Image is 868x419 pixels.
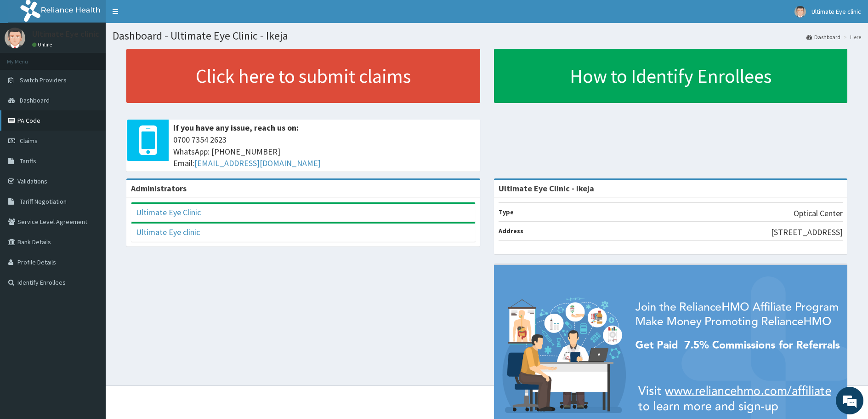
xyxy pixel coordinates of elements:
[151,5,173,27] div: Minimize live chat window
[499,183,594,194] strong: Ultimate Eye Clinic - Ikeja
[48,52,154,63] div: Chat with us now
[5,251,175,283] textarea: Type your message and hit 'Enter'
[173,134,476,169] span: 0700 7354 2623 WhatsApp: [PHONE_NUMBER] Email:
[499,208,514,216] b: Type
[32,30,99,38] p: Ultimate Eye clinic
[20,76,67,84] span: Switch Providers
[841,33,861,41] li: Here
[113,30,861,42] h1: Dashboard - Ultimate Eye Clinic - Ikeja
[173,122,299,133] b: If you have any issue, reach us on:
[771,226,843,238] p: [STREET_ADDRESS]
[32,41,54,48] a: Online
[136,207,201,218] a: Ultimate Eye Clinic
[20,96,50,104] span: Dashboard
[806,33,840,41] a: Dashboard
[5,28,25,48] img: User Image
[499,227,523,235] b: Address
[20,197,67,206] span: Tariff Negotiation
[17,46,37,69] img: d_794563401_company_1708531726252_794563401
[53,116,127,209] span: We're online!
[136,227,200,237] a: Ultimate Eye clinic
[20,157,36,165] span: Tariffs
[811,7,861,16] span: Ultimate Eye clinic
[194,158,321,168] a: [EMAIL_ADDRESS][DOMAIN_NAME]
[126,49,480,103] a: Click here to submit claims
[131,183,187,194] b: Administrators
[494,49,848,103] a: How to Identify Enrollees
[794,207,843,219] p: Optical Center
[794,6,806,17] img: User Image
[20,137,38,145] span: Claims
